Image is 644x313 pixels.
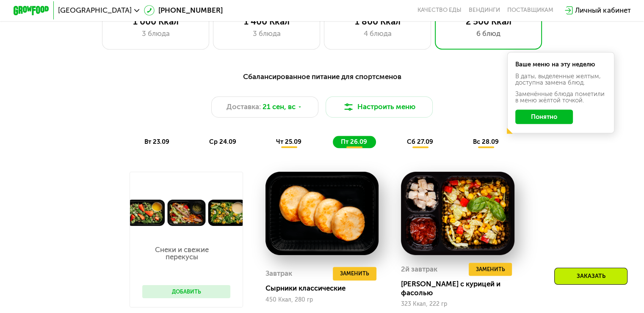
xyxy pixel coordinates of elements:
div: [PERSON_NAME] с курицей и фасолью [401,280,521,297]
div: поставщикам [507,7,553,14]
div: 2 500 Ккал [444,16,533,27]
span: чт 25.09 [276,138,301,146]
div: Сырники классические [265,284,386,293]
div: 1 000 Ккал [111,16,200,27]
div: 1 400 Ккал [222,16,311,27]
div: 2й завтрак [401,263,437,276]
div: В даты, выделенные желтым, доступна замена блюд. [515,73,607,86]
div: 3 блюда [222,28,311,39]
span: ср 24.09 [209,138,236,146]
span: [GEOGRAPHIC_DATA] [58,7,132,14]
div: Заменённые блюда пометили в меню жёлтой точкой. [515,91,607,104]
div: Завтрак [265,267,292,280]
button: Понятно [515,110,573,124]
div: 3 блюда [111,28,200,39]
div: 323 Ккал, 222 гр [401,301,514,308]
a: Качество еды [417,7,462,14]
button: Добавить [142,285,230,299]
button: Заменить [333,267,376,280]
div: 450 Ккал, 280 гр [265,297,379,303]
span: 21 сен, вс [263,102,296,112]
span: пт 26.09 [341,138,367,146]
div: Личный кабинет [575,5,630,16]
div: Ваше меню на эту неделю [515,61,607,68]
a: [PHONE_NUMBER] [144,5,223,16]
span: Доставка: [227,102,261,112]
div: 1 800 Ккал [333,16,422,27]
button: Заменить [469,263,512,276]
div: 6 блюд [444,28,533,39]
span: Заменить [340,269,369,278]
div: Сбалансированное питание для спортсменов [57,71,587,82]
span: вс 28.09 [473,138,499,146]
button: Настроить меню [326,96,433,118]
div: Заказать [554,268,627,285]
a: Вендинги [469,7,500,14]
p: Снеки и свежие перекусы [142,246,221,261]
span: Заменить [475,265,505,274]
span: сб 27.09 [407,138,433,146]
span: вт 23.09 [144,138,169,146]
div: 4 блюда [333,28,422,39]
